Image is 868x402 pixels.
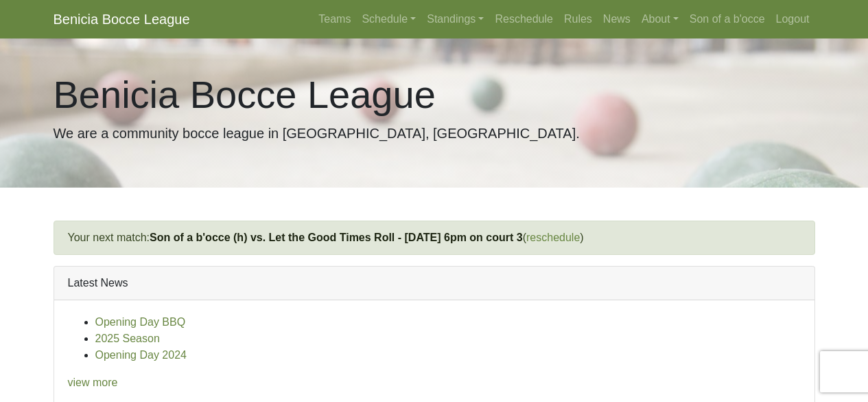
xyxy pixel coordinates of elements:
[598,5,636,33] a: News
[489,5,559,33] a: Reschedule
[95,316,186,328] a: Opening Day BBQ
[526,232,580,243] a: reschedule
[54,267,814,300] div: Latest News
[313,5,356,33] a: Teams
[54,71,815,118] h1: Benicia Bocce League
[95,333,160,344] a: 2025 Season
[356,5,421,33] a: Schedule
[54,123,815,144] p: We are a community bocce league in [GEOGRAPHIC_DATA], [GEOGRAPHIC_DATA].
[95,349,187,361] a: Opening Day 2024
[636,5,684,33] a: About
[771,5,815,33] a: Logout
[559,5,598,33] a: Rules
[150,232,523,243] a: Son of a b'occe (h) vs. Let the Good Times Roll - [DATE] 6pm on court 3
[54,221,815,255] div: Your next match: ( )
[68,377,118,388] a: view more
[54,5,190,33] a: Benicia Bocce League
[684,5,771,33] a: Son of a b'occe
[421,5,489,33] a: Standings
